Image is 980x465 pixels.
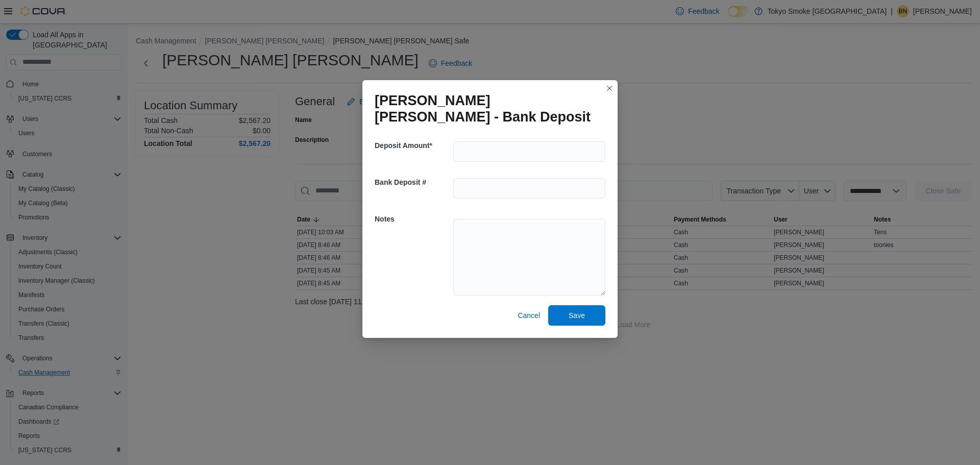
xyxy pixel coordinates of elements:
[548,305,605,326] button: Save
[375,135,451,156] h5: Deposit Amount
[603,82,616,94] button: Closes this modal window
[375,172,451,192] h5: Bank Deposit #
[569,310,585,321] span: Save
[513,305,544,326] button: Cancel
[375,209,451,229] h5: Notes
[375,92,597,125] h1: [PERSON_NAME] [PERSON_NAME] - Bank Deposit
[518,310,540,321] span: Cancel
